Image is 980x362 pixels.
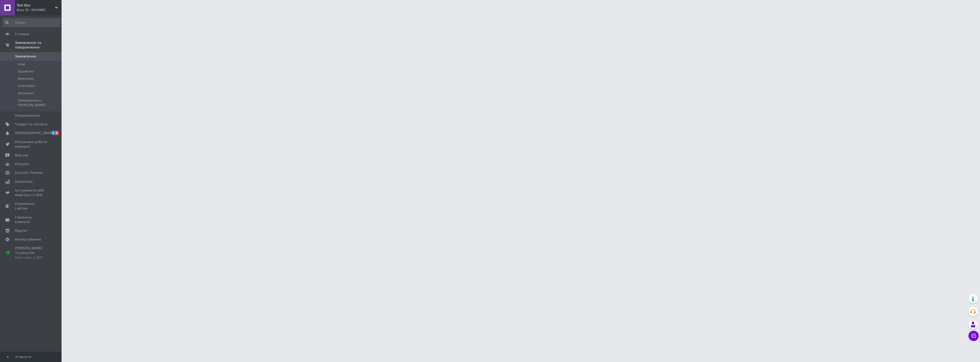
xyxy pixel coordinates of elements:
span: Каталог ProSale [15,170,43,175]
span: Замовлення з [PERSON_NAME] [18,98,60,107]
span: Налаштування [15,237,41,242]
span: Показники роботи компанії [15,140,47,149]
span: Скасовані [18,84,35,88]
span: 2 [51,131,55,135]
span: Замовлення та повідомлення [15,41,62,50]
span: Прийняті [18,69,34,74]
span: Відгуки [15,153,28,158]
span: Аналітика [15,179,33,184]
input: Пошук [3,18,61,27]
span: Управління сайтом [15,202,47,211]
span: Замовлення [15,54,36,59]
span: Оплачені [18,91,34,96]
span: Маркет [15,228,28,233]
div: Ваш ID: 3819985 [17,8,62,12]
span: Товари та послуги [15,122,47,127]
span: Повідомлення [15,113,40,118]
div: Prom мікс 1 000 [15,255,47,260]
span: [PERSON_NAME] та рахунки [15,246,47,260]
span: 1 [55,131,59,135]
span: [DEMOGRAPHIC_DATA] [15,131,53,135]
span: Виконані [18,76,34,81]
span: Tool Box [17,3,55,8]
button: Чат з покупцем [968,331,979,341]
span: Гаманець компанії [15,215,47,224]
span: Інструменти веб-майстра та SEO [15,188,47,197]
span: Нові [18,62,25,67]
span: Покупці [15,162,29,166]
span: Головна [15,32,29,36]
